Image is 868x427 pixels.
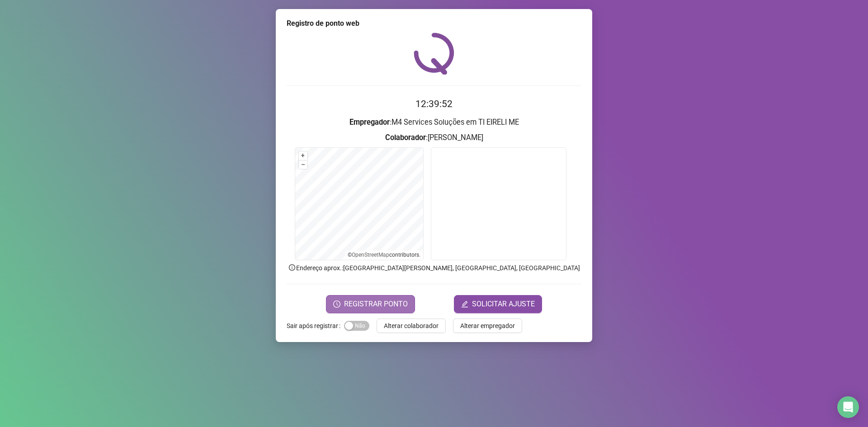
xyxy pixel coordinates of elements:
[349,118,390,127] strong: Empregador
[377,319,446,333] button: Alterar colaborador
[287,117,581,128] h3: : M4 Services Soluções em TI EIRELI ME
[414,33,454,75] img: QRPoint
[287,263,581,273] p: Endereço aprox. : [GEOGRAPHIC_DATA][PERSON_NAME], [GEOGRAPHIC_DATA], [GEOGRAPHIC_DATA]
[472,299,535,310] span: SOLICITAR AJUSTE
[454,295,542,313] button: editSOLICITAR AJUSTE
[287,18,581,29] div: Registro de ponto web
[837,396,859,418] div: Open Intercom Messenger
[344,299,408,310] span: REGISTRAR PONTO
[288,263,296,272] span: info-circle
[352,252,389,258] a: OpenStreetMap
[287,319,344,333] label: Sair após registrar
[461,300,468,308] span: edit
[333,300,340,308] span: clock-circle
[287,132,581,144] h3: : [PERSON_NAME]
[384,321,439,331] span: Alterar colaborador
[326,295,415,313] button: REGISTRAR PONTO
[348,252,420,258] li: © contributors.
[385,133,426,142] strong: Colaborador
[415,99,453,109] time: 12:39:52
[299,151,307,160] button: +
[460,321,515,331] span: Alterar empregador
[299,160,307,169] button: –
[453,319,522,333] button: Alterar empregador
